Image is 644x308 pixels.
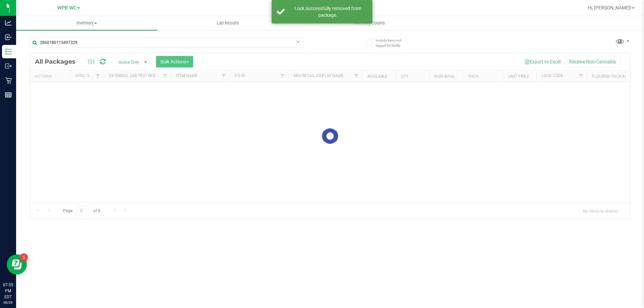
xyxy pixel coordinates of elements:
[288,5,367,18] div: Lock successfully removed from package.
[5,34,12,41] inline-svg: Inbound
[5,63,12,69] inline-svg: Outbound
[3,300,13,305] p: 08/26
[588,5,631,10] span: Hi, [PERSON_NAME]!
[208,20,248,26] span: Lab Results
[5,91,12,98] inline-svg: Reports
[16,16,157,30] a: Inventory
[5,48,12,55] inline-svg: Inventory
[296,38,300,46] span: Clear
[57,5,76,11] span: WPB WC
[376,38,409,48] span: Include items not tagged for facility
[20,253,28,261] iframe: Resource center unread badge
[30,38,304,48] input: Search Package ID, Item Name, SKU, Lot or Part Number...
[16,20,157,26] span: Inventory
[3,282,13,300] p: 07:55 PM EDT
[5,19,12,26] inline-svg: Analytics
[7,254,27,274] iframe: Resource center
[157,16,299,30] a: Lab Results
[5,77,12,84] inline-svg: Retail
